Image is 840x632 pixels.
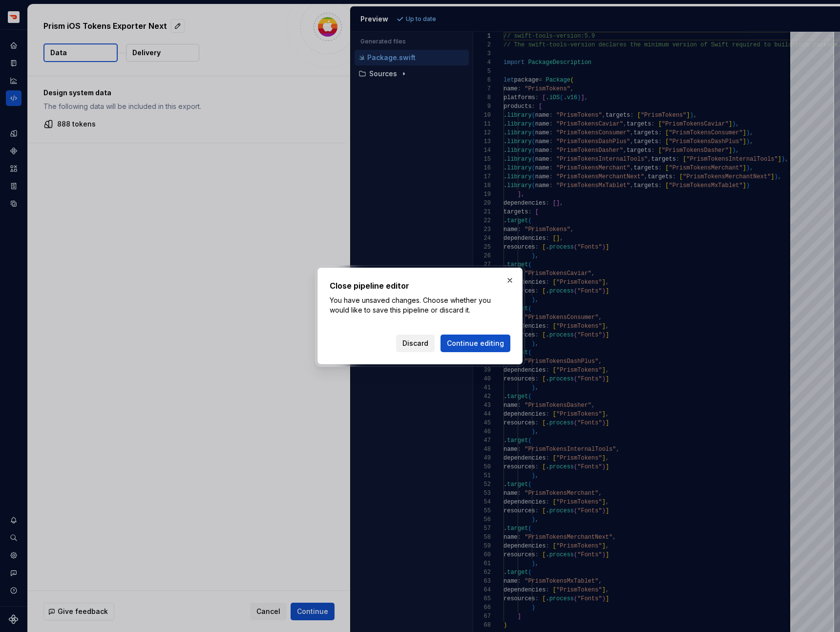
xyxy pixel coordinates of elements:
[447,338,504,348] span: Continue editing
[396,335,435,352] button: Discard
[330,295,510,315] p: You have unsaved changes. Choose whether you would like to save this pipeline or discard it.
[402,338,428,348] span: Discard
[441,335,510,352] button: Continue editing
[330,280,510,292] h2: Close pipeline editor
